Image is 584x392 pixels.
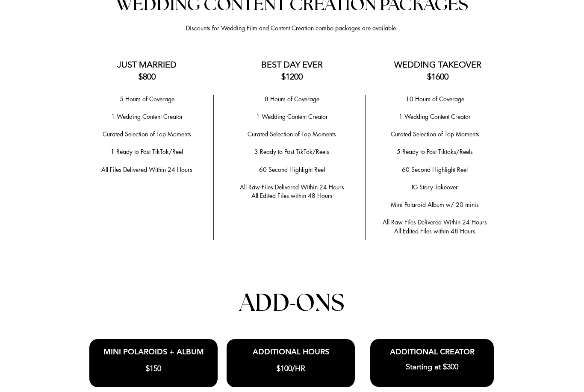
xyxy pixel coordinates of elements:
span: $150 [146,364,161,373]
span: ADD [239,292,290,315]
span: 1 Wedding Content Creator [256,112,328,121]
span: IG Story Takeover [412,183,458,191]
span: All Edited Files within 48 Hours [394,227,475,235]
span: 5 Hours of Coverage [120,95,174,103]
span: 10 Hours of Coverage [406,95,464,103]
span: 3 Ready to Post TikTok/Reels [254,147,329,156]
span: ADDITIONAL HOURS [253,347,329,357]
span: WEDDING TAKEOVER $1600 [394,59,481,82]
span: 8 Hours of Coverage [265,95,319,103]
span: 1 Wedding Content Creator [399,112,471,121]
span: Discounts for Wedding Film and Content Creation combo packages are available. [186,24,398,32]
span: 60 Second Highlight Reel [259,165,325,174]
span: 60 Second Highlight Reel [402,165,468,174]
span: 1 Ready to Post TikTok/Reel [111,147,183,156]
span: - [290,287,295,317]
span: Mini Polaroid Album w/ 20 minis [391,200,479,209]
span: BEST DAY EVER $1200 [261,59,323,82]
span: All Edited Files within 48 Hours [251,192,333,200]
span: MINI POLAROIDS + ALBUM [103,347,204,357]
span: ​Curated Selection of Top Moments [248,130,336,138]
span: JUST MARRIED [117,59,177,70]
span: Curated Selection of Top Moments [391,130,479,138]
span: 1 Wedding Content Creator [111,112,183,121]
span: $800 [139,71,156,82]
span: ADDITIONAL CREATOR [390,347,475,357]
span: ​Curated Selection of Top Moments [103,130,191,138]
span: Starting at $300 [406,362,458,371]
span: 5 Ready to Post Tiktoks/Reels [397,147,473,156]
span: ONS [295,292,344,315]
span: All Raw Files Delivered Within 24 Hours [240,183,344,191]
span: $100/HR [277,364,305,373]
span: All Files Delivered Within 24 Hours [101,165,192,174]
span: All Raw Files Delivered Within 24 Hours [383,218,487,226]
